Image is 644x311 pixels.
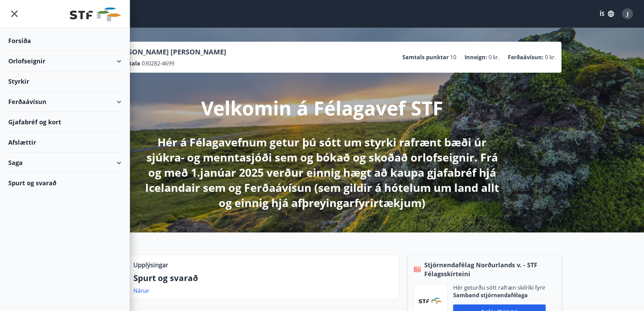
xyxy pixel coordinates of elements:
span: 10 [450,53,456,61]
span: J [627,10,629,18]
div: Afslættir [8,132,121,153]
span: 030282-4699 [142,60,174,67]
p: Upplýsingar [133,260,168,269]
p: Velkomin á Félagavef STF [201,95,443,121]
button: ÍS [596,8,618,20]
div: Ferðaávísun [8,92,121,112]
span: 0 kr. [489,53,500,61]
div: Saga [8,153,121,173]
p: Samband stjórnendafélaga [453,291,546,299]
p: Samtals punktar [402,53,449,61]
span: 0 kr. [545,53,556,61]
span: Stjórnendafélag Norðurlands v. - STF Félagsskírteini [424,260,556,278]
div: Styrkir [8,71,121,92]
p: Spurt og svarað [133,272,393,284]
p: Inneign : [465,53,487,61]
p: Ferðaávísun : [508,53,544,61]
p: Hér geturðu sótt rafræn skilríki fyrir [453,284,546,291]
img: vjCaq2fThgY3EUYqSgpjEiBg6WP39ov69hlhuPVN.png [419,298,442,304]
p: Hér á Félagavefnum getur þú sótt um styrki rafrænt bæði úr sjúkra- og menntasjóði sem og bókað og... [141,135,504,210]
button: menu [8,8,21,20]
a: Nánar [133,287,150,294]
div: Gjafabréf og kort [8,112,121,132]
img: union_logo [70,8,121,21]
div: Orlofseignir [8,51,121,71]
p: [PERSON_NAME] [PERSON_NAME] [113,47,226,57]
div: Spurt og svarað [8,173,121,193]
button: J [619,6,636,22]
div: Forsíða [8,31,121,51]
